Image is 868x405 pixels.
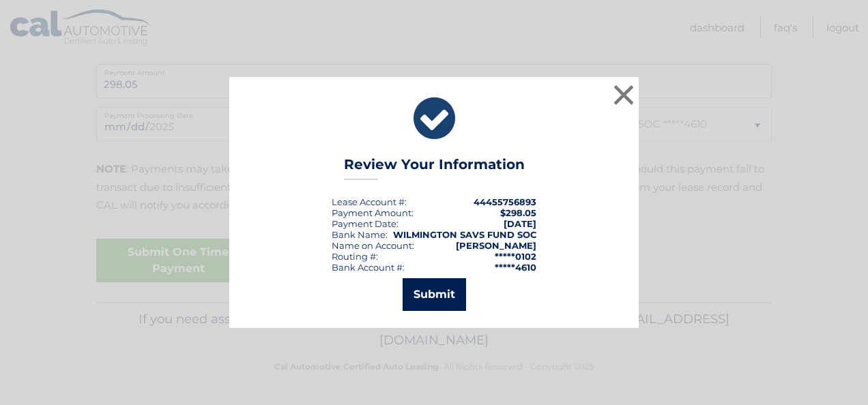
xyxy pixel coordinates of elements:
[332,218,399,229] div: :
[332,207,414,218] div: Payment Amount:
[332,218,396,229] span: Payment Date
[500,207,536,218] span: $298.05
[332,262,405,273] div: Bank Account #:
[403,278,466,311] button: Submit
[393,229,536,240] strong: WILMINGTON SAVS FUND SOC
[332,229,388,240] div: Bank Name:
[332,196,407,207] div: Lease Account #:
[332,240,414,251] div: Name on Account:
[610,81,637,108] button: ×
[504,218,536,229] span: [DATE]
[456,240,536,251] strong: [PERSON_NAME]
[474,196,536,207] strong: 44455756893
[332,251,378,262] div: Routing #:
[344,156,525,180] h3: Review Your Information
